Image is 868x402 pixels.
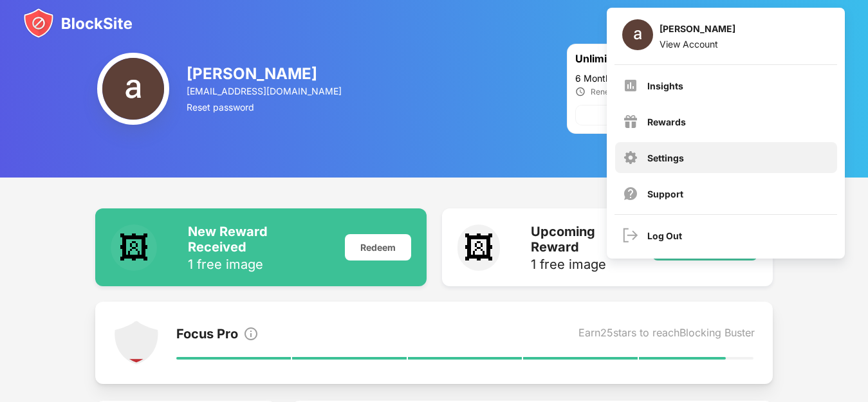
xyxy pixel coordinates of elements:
div: 🖼 [111,224,157,271]
div: Unlimited plan [575,52,711,68]
div: 1 free image [531,258,637,271]
div: Log Out [647,230,682,241]
img: ACg8ocJTPn0V49SeMibj7x4oblI7PVBGz_BDO6cPKg_xRWEdyMs4MBE=s96-c [97,53,169,125]
img: info.svg [243,326,259,342]
img: menu-settings.svg [623,150,638,165]
div: Renews on [DATE] [591,87,658,96]
div: Upcoming Reward [531,224,637,255]
div: New Reward Received [188,224,329,255]
div: [PERSON_NAME] [187,64,344,83]
div: [PERSON_NAME] [660,23,735,39]
div: 6 Months Subscription [575,73,764,84]
div: Redeem [345,234,411,260]
div: 1 free image [188,258,329,271]
img: menu-rewards.svg [623,114,638,129]
div: Settings [647,152,684,163]
div: View Account [660,39,735,50]
img: logout.svg [623,228,638,243]
img: menu-insights.svg [623,78,638,93]
div: Rewards [647,116,686,127]
div: 🖼 [457,224,500,271]
div: Insights [647,80,683,91]
div: Focus Pro [176,326,238,344]
div: Earn 25 stars to reach Blocking Buster [578,326,755,344]
div: Reset password [187,102,344,113]
div: [EMAIL_ADDRESS][DOMAIN_NAME] [187,86,344,96]
img: support.svg [623,186,638,201]
img: points-level-1.svg [113,320,160,366]
img: blocksite-icon.svg [23,8,133,39]
img: ACg8ocJTPn0V49SeMibj7x4oblI7PVBGz_BDO6cPKg_xRWEdyMs4MBE=s96-c [622,19,653,50]
img: clock_ic.svg [575,86,586,97]
div: Support [647,188,683,199]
